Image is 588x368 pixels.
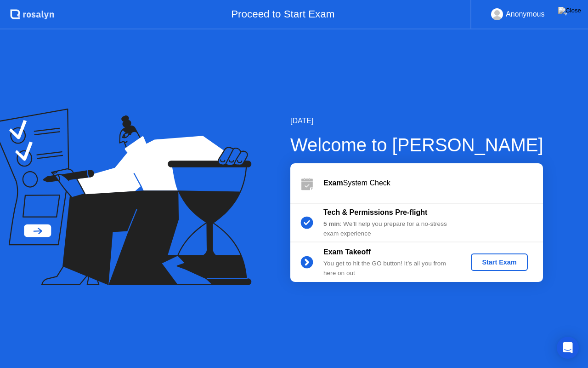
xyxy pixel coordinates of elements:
[323,248,371,256] b: Exam Takeoff
[290,115,543,126] div: [DATE]
[475,259,524,266] div: Start Exam
[323,220,340,227] b: 5 min
[323,179,343,187] b: Exam
[323,259,456,278] div: You get to hit the GO button! It’s all you from here on out
[558,7,581,14] img: Close
[471,253,527,271] button: Start Exam
[506,8,545,20] div: Anonymous
[557,337,579,359] div: Open Intercom Messenger
[323,208,427,216] b: Tech & Permissions Pre-flight
[323,219,456,238] div: : We’ll help you prepare for a no-stress exam experience
[290,131,543,159] div: Welcome to [PERSON_NAME]
[323,178,543,189] div: System Check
